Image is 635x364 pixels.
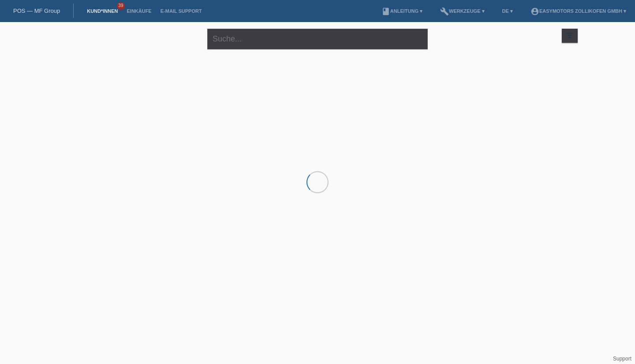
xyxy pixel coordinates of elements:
a: Einkäufe [122,8,156,14]
a: buildWerkzeuge ▾ [436,8,489,14]
i: book [381,7,390,16]
a: account_circleEasymotors Zollikofen GmbH ▾ [526,8,631,14]
a: DE ▾ [498,8,517,14]
i: build [440,7,449,16]
i: account_circle [530,7,539,16]
a: Kund*innen [82,8,122,14]
a: bookAnleitung ▾ [377,8,427,14]
span: 39 [117,2,125,10]
a: Support [613,356,631,362]
i: filter_list [565,30,575,40]
a: E-Mail Support [156,8,206,14]
input: Suche... [207,29,428,49]
a: POS — MF Group [13,8,60,14]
